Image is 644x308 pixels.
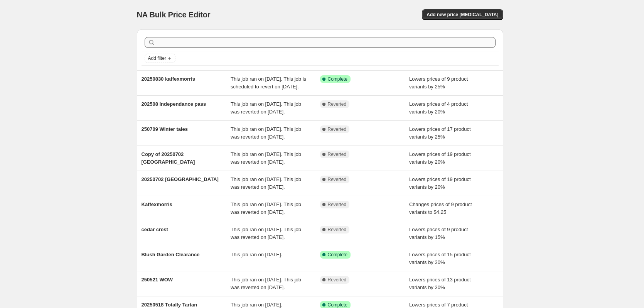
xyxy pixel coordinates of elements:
[328,201,347,208] span: Reverted
[328,252,347,258] span: Complete
[328,151,347,157] span: Reverted
[231,227,301,240] span: This job ran on [DATE]. This job was reverted on [DATE].
[409,176,471,190] span: Lowers prices of 19 product variants by 20%
[142,101,206,107] span: 202508 Independance pass
[142,277,173,283] span: 250521 WOW
[409,76,468,90] span: Lowers prices of 9 product variants by 25%
[231,151,301,165] span: This job ran on [DATE]. This job was reverted on [DATE].
[142,126,188,132] span: 250709 Winter tales
[142,176,219,182] span: 20250702 [GEOGRAPHIC_DATA]
[328,176,347,183] span: Reverted
[328,126,347,132] span: Reverted
[328,101,347,107] span: Reverted
[231,176,301,190] span: This job ran on [DATE]. This job was reverted on [DATE].
[409,151,471,165] span: Lowers prices of 19 product variants by 20%
[142,227,168,232] span: cedar crest
[231,76,306,90] span: This job ran on [DATE]. This job is scheduled to revert on [DATE].
[409,252,471,265] span: Lowers prices of 15 product variants by 30%
[231,126,301,140] span: This job ran on [DATE]. This job was reverted on [DATE].
[148,55,166,61] span: Add filter
[409,126,471,140] span: Lowers prices of 17 product variants by 25%
[328,76,347,82] span: Complete
[427,12,498,18] span: Add new price [MEDICAL_DATA]
[409,101,468,115] span: Lowers prices of 4 product variants by 20%
[142,252,200,257] span: Blush Garden Clearance
[137,10,211,19] span: NA Bulk Price Editor
[142,151,195,165] span: Copy of 20250702 [GEOGRAPHIC_DATA]
[328,277,347,283] span: Reverted
[409,201,472,215] span: Changes prices of 9 product variants to $4.25
[231,302,282,308] span: This job ran on [DATE].
[328,227,347,233] span: Reverted
[231,277,301,290] span: This job ran on [DATE]. This job was reverted on [DATE].
[231,252,282,257] span: This job ran on [DATE].
[409,227,468,240] span: Lowers prices of 9 product variants by 15%
[328,302,347,308] span: Complete
[142,302,197,308] span: 20250518 Totally Tartan
[231,201,301,215] span: This job ran on [DATE]. This job was reverted on [DATE].
[142,201,172,207] span: Kaffexmorris
[422,9,503,20] button: Add new price [MEDICAL_DATA]
[409,277,471,290] span: Lowers prices of 13 product variants by 30%
[145,54,175,63] button: Add filter
[142,76,196,82] span: 20250830 kaffexmorris
[231,101,301,115] span: This job ran on [DATE]. This job was reverted on [DATE].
